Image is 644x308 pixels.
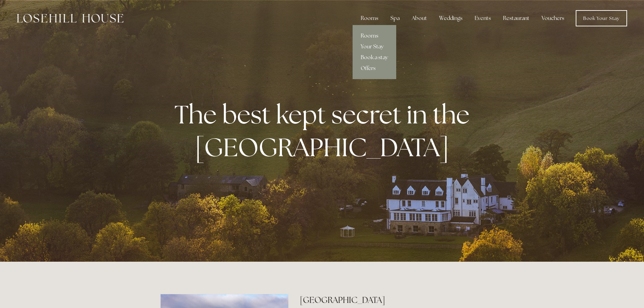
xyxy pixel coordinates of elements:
div: About [406,11,432,25]
a: Offers [353,63,396,74]
h2: [GEOGRAPHIC_DATA] [300,294,483,306]
a: Vouchers [536,11,570,25]
img: Losehill House [17,14,123,23]
a: Your Stay [353,41,396,52]
div: Events [469,11,496,25]
div: Weddings [434,11,468,25]
a: Book a stay [353,52,396,63]
div: Restaurant [498,11,535,25]
a: Rooms [353,30,396,41]
div: Spa [385,11,405,25]
a: Book Your Stay [576,10,627,26]
strong: The best kept secret in the [GEOGRAPHIC_DATA] [174,98,475,164]
div: Rooms [355,11,384,25]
